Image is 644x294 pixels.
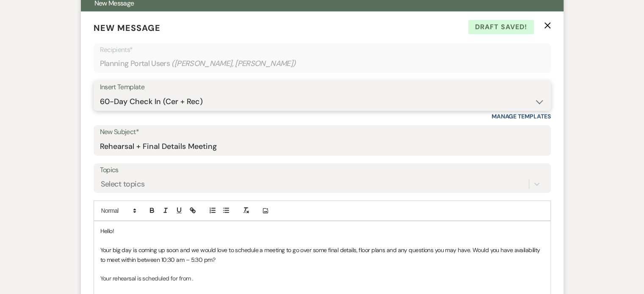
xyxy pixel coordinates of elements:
[171,58,296,69] span: ( [PERSON_NAME], [PERSON_NAME] )
[94,22,160,33] span: New Message
[468,20,534,34] span: Draft saved!
[100,81,544,93] div: Insert Template
[100,275,193,282] span: Your rehearsal is scheduled for from .
[101,179,145,190] div: Select topics
[100,126,544,138] label: New Subject*
[100,55,544,72] div: Planning Portal Users
[100,164,544,176] label: Topics
[100,246,542,263] span: Your big day is coming up soon and we would love to schedule a meeting to go over some final deta...
[100,227,114,235] span: Hello!
[100,44,544,55] p: Recipients*
[492,113,551,120] a: Manage Templates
